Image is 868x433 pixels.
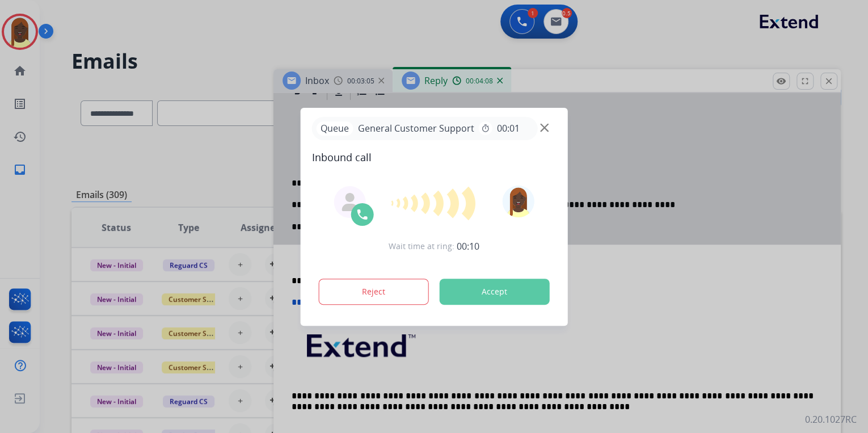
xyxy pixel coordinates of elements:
[540,123,549,132] img: close-button
[353,121,479,135] span: General Customer Support
[481,124,490,133] mat-icon: timer
[319,279,429,305] button: Reject
[457,239,479,253] span: 00:10
[805,413,857,426] p: 0.20.1027RC
[502,186,534,217] img: avatar
[341,193,359,211] img: agent-avatar
[356,208,369,221] img: call-icon
[317,121,353,136] p: Queue
[389,241,454,252] span: Wait time at ring:
[440,279,550,305] button: Accept
[497,121,520,135] span: 00:01
[312,149,557,165] span: Inbound call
